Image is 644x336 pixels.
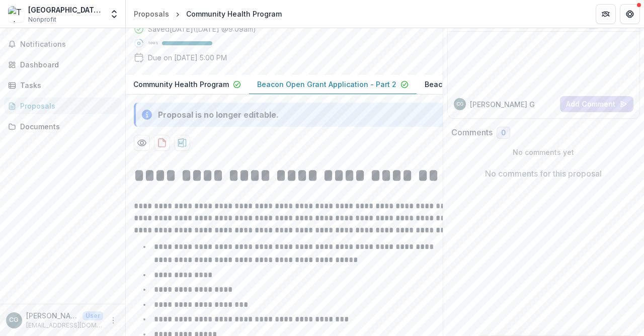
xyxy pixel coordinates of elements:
p: [EMAIL_ADDRESS][DOMAIN_NAME] [26,321,103,330]
div: [GEOGRAPHIC_DATA]-County Health Department [28,5,103,15]
button: Preview e782fd63-437d-4f9b-b9cd-6908d592d418-1.pdf [134,135,150,151]
span: Notifications [20,40,117,49]
button: Get Help [620,4,640,24]
a: Proposals [130,7,173,21]
button: Notifications [4,36,121,52]
nav: breadcrumb [130,7,286,21]
img: Tulsa City-County Health Department [8,6,24,22]
button: Partners [596,4,616,24]
p: No comments yet [451,147,636,157]
div: Colleen Giesbrecht [10,317,19,323]
div: Proposal is no longer editable. [158,109,279,121]
a: Proposals [4,98,121,114]
p: No comments for this proposal [486,167,602,180]
div: Tasks [20,80,113,91]
p: Community Health Program [133,79,229,90]
div: Documents [20,121,113,132]
p: [PERSON_NAME] [26,310,78,321]
h2: Comments [451,128,493,137]
div: Community Health Program [186,9,282,19]
a: Documents [4,118,121,135]
span: Nonprofit [28,15,56,24]
div: Colleen Giesbrecht [456,102,463,107]
a: Dashboard [4,56,121,73]
button: Open entity switcher [107,4,121,24]
span: 0 [501,129,506,137]
a: Tasks [4,77,121,94]
p: Beacon Open Grant Application - Part 2 [257,79,396,90]
button: download-proposal [174,135,190,151]
p: Beacon Open Permissible Uses [425,79,535,90]
div: Proposals [20,101,113,111]
button: More [107,314,119,326]
p: Due on [DATE] 5:00 PM [148,52,227,63]
div: Saved [DATE] ( [DATE] @ 9:09am ) [148,24,256,34]
div: Dashboard [20,59,113,70]
button: Add Comment [560,96,633,112]
div: Proposals [134,9,169,19]
p: [PERSON_NAME] G [470,99,535,110]
button: download-proposal [154,135,170,151]
p: 100 % [148,40,158,47]
p: User [83,311,103,320]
